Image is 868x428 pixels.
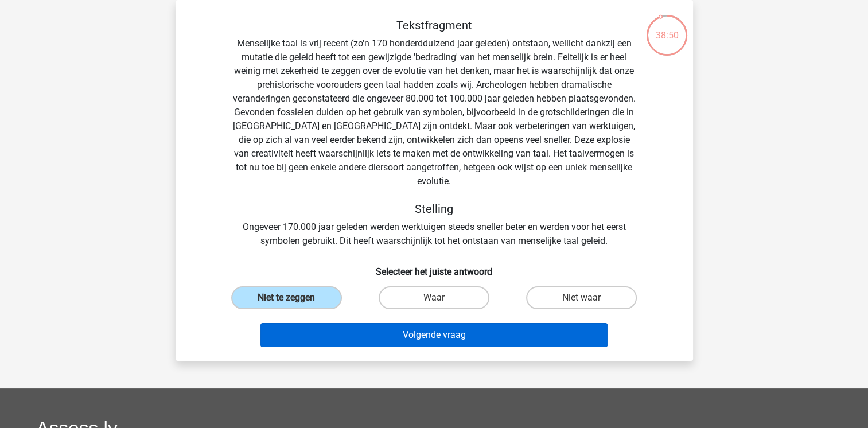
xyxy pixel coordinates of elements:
[194,18,675,248] div: Menselijke taal is vrij recent (zo'n 170 honderdduizend jaar geleden) ontstaan, wellicht dankzij ...
[231,18,638,32] h5: Tekstfragment
[645,14,688,42] div: 38:50
[260,323,608,347] button: Volgende vraag
[526,286,637,309] label: Niet waar
[231,286,342,309] label: Niet te zeggen
[194,257,675,277] h6: Selecteer het juiste antwoord
[379,286,489,309] label: Waar
[231,202,638,216] h5: Stelling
